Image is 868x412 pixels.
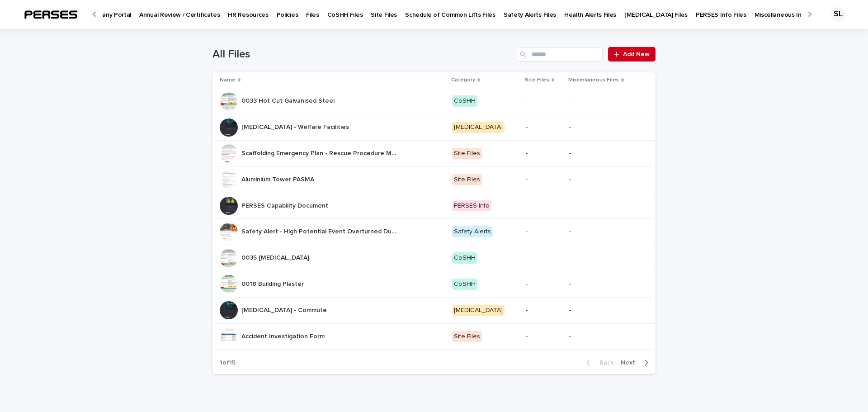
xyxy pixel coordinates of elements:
p: - [526,123,562,131]
p: Safety Alert - High Potential Event Overturned Dumper [241,226,401,236]
h1: All Files [212,48,513,61]
p: - [526,228,562,236]
p: [MEDICAL_DATA] - Welfare Facilities [241,122,351,131]
p: - [569,254,641,262]
div: CoSHH [452,252,477,264]
p: 0033 Hot Cut Galvanised Steel [241,95,336,105]
span: Next [621,360,641,366]
p: - [526,333,562,341]
p: 0035 [MEDICAL_DATA] [241,252,311,262]
tr: 0035 [MEDICAL_DATA]0035 [MEDICAL_DATA] CoSHH-- [212,245,656,271]
p: - [526,307,562,314]
tr: Accident Investigation FormAccident Investigation Form Site Files-- [212,323,656,350]
tr: Aluminium Tower PASMAAluminium Tower PASMA Site Files-- [212,166,656,193]
p: Category [451,75,475,85]
p: Accident Investigation Form [241,331,326,341]
p: Miscellaneous Files [568,75,619,85]
p: - [569,97,641,105]
tr: 0033 Hot Cut Galvanised Steel0033 Hot Cut Galvanised Steel CoSHH-- [212,88,656,114]
p: - [569,307,641,314]
a: Add New [608,47,656,62]
tr: Scaffolding Emergency Plan - Rescue Procedure Method Statement GuidelinesScaffolding Emergency Pl... [212,140,656,166]
input: Search [517,47,603,62]
p: - [526,176,562,184]
p: - [526,280,562,288]
button: Next [617,359,656,367]
div: Safety Alerts [452,226,493,237]
button: Back [579,359,617,367]
tr: [MEDICAL_DATA] - Commute[MEDICAL_DATA] - Commute [MEDICAL_DATA]-- [212,297,656,323]
div: Site Files [452,174,482,185]
p: PERSES Capability Document [241,200,330,210]
p: Site Files [525,75,549,85]
p: - [526,150,562,157]
p: - [569,228,641,236]
p: - [526,97,562,105]
div: Site Files [452,331,482,342]
p: Scaffolding Emergency Plan - Rescue Procedure Method Statement Guidelines [241,148,401,157]
p: - [569,202,641,210]
div: PERSES Info [452,200,491,212]
span: Back [594,360,613,366]
p: - [569,150,641,157]
p: - [569,280,641,288]
p: - [526,202,562,210]
p: - [569,123,641,131]
tr: Safety Alert - High Potential Event Overturned DumperSafety Alert - High Potential Event Overturn... [212,219,656,245]
p: 1 of 15 [212,352,243,374]
div: Site Files [452,148,482,159]
p: - [569,176,641,184]
div: SL [831,7,845,22]
tr: PERSES Capability DocumentPERSES Capability Document PERSES Info-- [212,193,656,219]
p: Name [220,75,236,85]
div: [MEDICAL_DATA] [452,305,505,316]
p: - [526,254,562,262]
p: - [569,333,641,341]
span: Add New [623,51,650,57]
p: [MEDICAL_DATA] - Commute [241,305,329,314]
img: tSkXltGzRgGXHrgo7SoP [18,5,83,24]
div: CoSHH [452,279,477,290]
p: 0018 Building Plaster [241,279,306,288]
p: Aluminium Tower PASMA [241,174,316,184]
tr: [MEDICAL_DATA] - Welfare Facilities[MEDICAL_DATA] - Welfare Facilities [MEDICAL_DATA]-- [212,114,656,141]
div: CoSHH [452,95,477,107]
div: [MEDICAL_DATA] [452,122,505,133]
tr: 0018 Building Plaster0018 Building Plaster CoSHH-- [212,271,656,297]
